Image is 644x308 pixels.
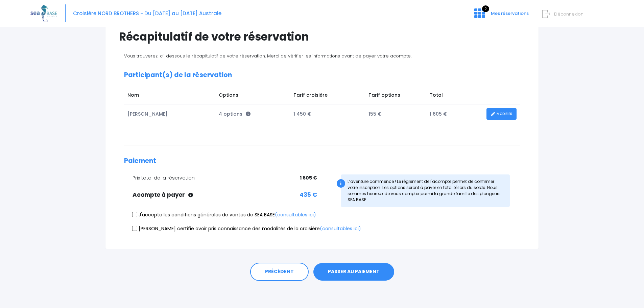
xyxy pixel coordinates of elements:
[469,13,533,19] a: 2 Mes réservations
[124,71,520,79] h2: Participant(s) de la réservation
[124,105,215,123] td: [PERSON_NAME]
[365,105,426,123] td: 155 €
[133,225,361,232] label: [PERSON_NAME] certifie avoir pris connaissance des modalités de la croisière
[313,263,394,281] button: PASSER AU PAIEMENT
[426,105,483,123] td: 1 605 €
[341,174,510,207] div: L’aventure commence ! Le règlement de l'acompte permet de confirmer votre inscription. Les option...
[73,10,221,17] span: Croisière NORD BROTHERS - Du [DATE] au [DATE] Australe
[133,211,316,218] label: J'accepte les conditions générales de ventes de SEA BASE
[320,225,361,232] a: (consultables ici)
[133,191,317,199] div: Acompte à payer
[554,11,583,17] span: Déconnexion
[132,212,138,217] input: J'accepte les conditions générales de ventes de SEA BASE(consultables ici)
[215,88,290,104] td: Options
[124,53,411,59] span: Vous trouverez-ci-dessous le récapitulatif de votre réservation. Merci de vérifier les informatio...
[133,174,317,182] div: Prix total de la réservation
[290,88,365,104] td: Tarif croisière
[426,88,483,104] td: Total
[300,174,317,182] span: 1 605 €
[132,226,138,231] input: [PERSON_NAME] certifie avoir pris connaissance des modalités de la croisière(consultables ici)
[250,263,309,281] a: PRÉCÉDENT
[119,30,525,43] h1: Récapitulatif de votre réservation
[486,108,517,120] a: MODIFIER
[337,179,345,188] div: i
[482,5,489,12] span: 2
[491,10,529,17] span: Mes réservations
[124,157,520,165] h2: Paiement
[219,111,251,117] span: 4 options
[275,211,316,218] a: (consultables ici)
[290,105,365,123] td: 1 450 €
[124,88,215,104] td: Nom
[300,191,317,199] span: 435 €
[365,88,426,104] td: Tarif options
